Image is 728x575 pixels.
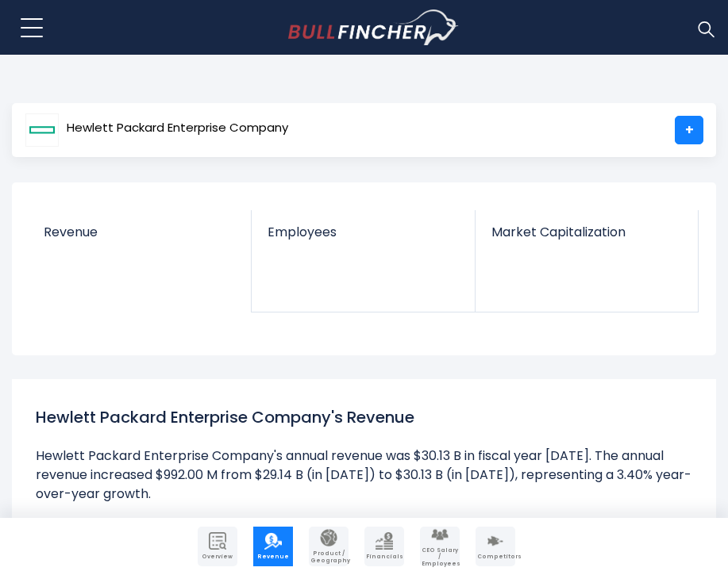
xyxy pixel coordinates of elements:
[288,10,459,46] img: bullfincher logo
[309,527,349,566] a: Company Product/Geography
[36,405,692,429] h1: Hewlett Packard Enterprise Company's Revenue
[491,224,682,240] span: Market Capitalization
[288,10,459,46] a: Go to homepage
[675,116,703,144] a: +
[420,527,460,566] a: Company Employees
[25,113,59,147] img: HPE logo
[476,527,515,566] a: Company Competitors
[67,121,288,135] span: Hewlett Packard Enterprise Company
[25,116,289,144] a: Hewlett Packard Enterprise Company
[422,547,458,567] span: CEO Salary / Employees
[476,210,698,266] a: Market Capitalization
[253,527,293,566] a: Company Revenue
[36,447,692,504] li: Hewlett Packard Enterprise Company's annual revenue was $30.13 B in fiscal year [DATE]. The annua...
[310,550,347,564] span: Product / Geography
[366,554,403,560] span: Financials
[198,527,237,566] a: Company Overview
[252,210,474,266] a: Employees
[268,224,458,240] span: Employees
[255,554,291,560] span: Revenue
[364,527,404,566] a: Company Financials
[477,554,514,560] span: Competitors
[199,554,236,560] span: Overview
[28,210,252,266] a: Revenue
[44,224,236,240] span: Revenue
